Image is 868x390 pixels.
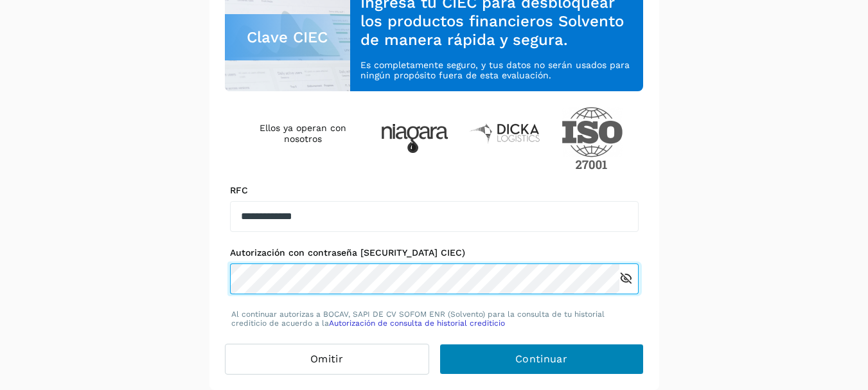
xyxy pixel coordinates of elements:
div: Clave CIEC [225,14,351,60]
label: RFC [230,185,639,196]
button: Omitir [225,344,429,375]
a: Autorización de consulta de historial crediticio [329,319,505,328]
span: Continuar [515,352,567,366]
label: Autorización con contraseña [SECURITY_DATA] CIEC) [230,247,639,258]
p: Al continuar autorizas a BOCAV, SAPI DE CV SOFOM ENR (Solvento) para la consulta de tu historial ... [231,310,637,328]
span: Omitir [310,352,343,366]
img: Niagara [381,124,448,153]
p: Es completamente seguro, y tus datos no serán usados para ningún propósito fuera de esta evaluación. [360,60,633,82]
img: Dicka logistics [469,122,541,144]
img: ISO [562,107,623,170]
h4: Ellos ya operan con nosotros [245,123,360,145]
button: Continuar [439,344,644,375]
